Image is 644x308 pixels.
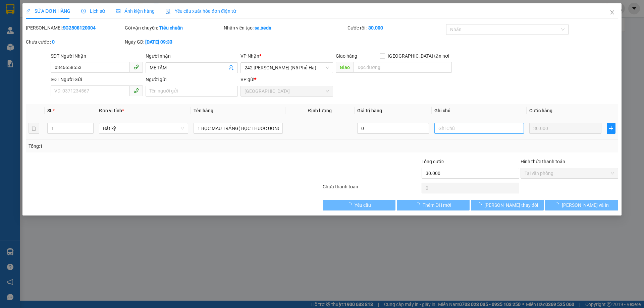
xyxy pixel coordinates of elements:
[322,183,421,195] div: Chưa thanh toán
[255,25,271,30] b: sa.xedn
[125,24,222,32] div: Gói vận chuyển:
[194,108,213,113] span: Tên hàng
[133,64,139,70] span: phone
[51,76,143,83] div: SĐT Người Gửi
[52,39,55,45] b: 0
[51,52,143,60] div: SĐT Người Nhận
[81,8,105,14] span: Lịch sử
[525,168,614,178] span: Tại văn phòng
[368,25,383,30] b: 30.000
[347,24,445,32] div: Cước rồi :
[63,25,96,30] b: SG2508120004
[355,201,371,209] span: Yêu cầu
[146,52,238,60] div: Người nhận
[471,200,544,210] button: [PERSON_NAME] thay đổi
[29,123,39,134] button: delete
[116,9,120,13] span: picture
[146,76,238,83] div: Người gửi
[529,123,601,134] input: 0
[229,65,234,70] span: user-add
[99,108,124,113] span: Đơn vị tính
[133,88,139,93] span: phone
[609,10,615,15] span: close
[165,8,236,14] span: Yêu cầu xuất hóa đơn điện tử
[26,38,123,46] div: Chưa cước :
[125,38,222,46] div: Ngày GD:
[432,104,527,117] th: Ghi chú
[323,200,395,210] button: Yêu cầu
[435,123,524,134] input: Ghi Chú
[241,53,260,59] span: VP Nhận
[308,108,332,113] span: Định lượng
[241,76,333,83] div: VP gửi
[477,202,484,207] span: loading
[224,24,346,32] div: Nhân viên tạo:
[245,86,329,96] span: Sài Gòn
[26,24,123,32] div: [PERSON_NAME]:
[165,9,171,14] img: icon
[545,200,618,210] button: [PERSON_NAME] và In
[26,9,31,13] span: edit
[194,123,283,134] input: VD: Bàn, Ghế
[116,8,155,14] span: Ảnh kiện hàng
[357,108,382,113] span: Giá trị hàng
[159,25,183,30] b: Tiêu chuẩn
[484,201,538,209] span: [PERSON_NAME] thay đổi
[103,123,184,133] span: Bất kỳ
[415,202,423,207] span: loading
[607,126,615,131] span: plus
[603,3,622,22] button: Close
[397,200,470,210] button: Thêm ĐH mới
[336,62,354,73] span: Giao
[385,52,452,60] span: [GEOGRAPHIC_DATA] tận nơi
[26,8,70,14] span: SỬA ĐƠN HÀNG
[607,123,615,134] button: plus
[29,142,249,150] div: Tổng: 1
[529,108,552,113] span: Cước hàng
[354,62,452,73] input: Dọc đường
[423,201,451,209] span: Thêm ĐH mới
[81,9,86,13] span: clock-circle
[554,202,562,207] span: loading
[245,63,329,73] span: 242 Lê Duẫn (N5 Phủ Hà)
[145,39,172,45] b: [DATE] 09:33
[347,202,355,207] span: loading
[422,159,444,164] span: Tổng cước
[336,53,357,59] span: Giao hàng
[562,201,609,209] span: [PERSON_NAME] và In
[47,108,53,113] span: SL
[521,159,565,164] label: Hình thức thanh toán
